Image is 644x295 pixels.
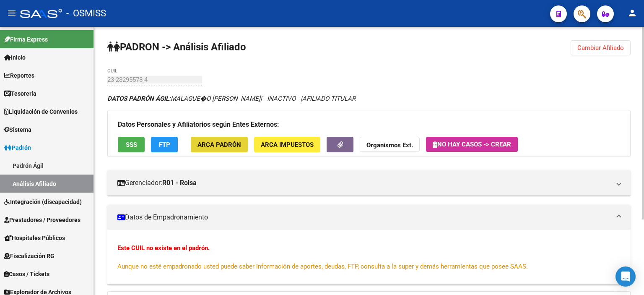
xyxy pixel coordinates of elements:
[4,197,82,206] span: Integración (discapacidad)
[571,40,631,55] button: Cambiar Afiliado
[4,215,80,225] span: Prestadores / Proveedores
[4,107,78,116] span: Liquidación de Convenios
[107,230,631,285] div: Datos de Empadronamiento
[4,143,31,152] span: Padrón
[4,71,34,80] span: Reportes
[162,178,197,188] strong: R01 - Roisa
[4,125,31,134] span: Sistema
[191,137,248,152] button: ARCA Padrón
[118,137,145,152] button: SSS
[4,269,49,279] span: Casos / Tickets
[4,251,55,261] span: Fiscalización RG
[118,119,620,131] h3: Datos Personales y Afiliatorios según Entes Externos:
[302,95,356,102] span: AFILIADO TITULAR
[254,137,320,152] button: ARCA Impuestos
[4,89,36,98] span: Tesorería
[4,35,48,44] span: Firma Express
[107,170,631,196] mat-expansion-panel-header: Gerenciador:R01 - Roisa
[433,141,511,148] span: No hay casos -> Crear
[117,263,528,270] span: Aunque no esté empadronado usted puede saber información de aportes, deudas, FTP, consulta a la s...
[107,205,631,230] mat-expansion-panel-header: Datos de Empadronamiento
[261,141,314,149] span: ARCA Impuestos
[360,137,420,152] button: Organismos Ext.
[366,141,413,149] strong: Organismos Ext.
[151,137,178,152] button: FTP
[577,44,624,52] span: Cambiar Afiliado
[159,141,170,149] span: FTP
[4,53,26,62] span: Inicio
[627,8,637,18] mat-icon: person
[117,213,610,222] mat-panel-title: Datos de Empadronamiento
[117,178,610,188] mat-panel-title: Gerenciador:
[615,266,636,287] div: Open Intercom Messenger
[107,41,246,53] strong: PADRON -> Análisis Afiliado
[66,4,106,23] span: - OSMISS
[107,95,260,102] span: MALAGUE�O [PERSON_NAME]
[126,141,137,149] span: SSS
[117,244,210,252] strong: Este CUIL no existe en el padrón.
[197,141,241,149] span: ARCA Padrón
[4,233,65,243] span: Hospitales Públicos
[107,95,171,102] strong: DATOS PADRÓN ÁGIL:
[426,137,518,152] button: No hay casos -> Crear
[7,8,17,18] mat-icon: menu
[107,95,356,102] i: | INACTIVO |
